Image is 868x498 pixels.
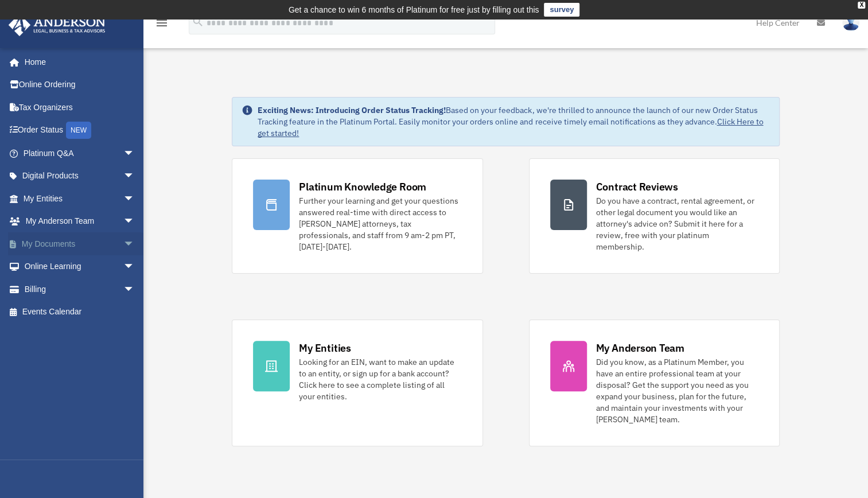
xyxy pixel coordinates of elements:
div: Contract Reviews [596,180,678,194]
a: Online Ordering [8,73,152,96]
a: survey [544,3,579,17]
a: Platinum Knowledge Room Further your learning and get your questions answered real-time with dire... [232,158,482,274]
span: arrow_drop_down [123,278,146,301]
a: Billingarrow_drop_down [8,278,152,301]
div: Looking for an EIN, want to make an update to an entity, or sign up for a bank account? Click her... [299,356,461,402]
div: Further your learning and get your questions answered real-time with direct access to [PERSON_NAM... [299,195,461,252]
div: Based on your feedback, we're thrilled to announce the launch of our new Order Status Tracking fe... [258,104,769,139]
span: arrow_drop_down [123,187,146,211]
strong: Exciting News: Introducing Order Status Tracking! [258,105,446,115]
a: Tax Organizers [8,96,152,119]
a: My Entities Looking for an EIN, want to make an update to an entity, or sign up for a bank accoun... [232,320,482,446]
div: Platinum Knowledge Room [299,180,426,194]
span: arrow_drop_down [123,232,146,256]
a: Order StatusNEW [8,119,152,142]
div: Did you know, as a Platinum Member, you have an entire professional team at your disposal? Get th... [596,356,758,425]
div: Do you have a contract, rental agreement, or other legal document you would like an attorney's ad... [596,195,758,252]
a: My Documentsarrow_drop_down [8,232,152,255]
a: My Anderson Team Did you know, as a Platinum Member, you have an entire professional team at your... [529,320,780,446]
img: Anderson Advisors Platinum Portal [5,14,109,36]
a: Digital Productsarrow_drop_down [8,165,152,188]
div: Get a chance to win 6 months of Platinum for free just by filling out this [289,3,539,17]
div: NEW [66,122,91,139]
a: Click Here to get started! [258,116,763,138]
a: Platinum Q&Aarrow_drop_down [8,142,152,165]
a: My Entitiesarrow_drop_down [8,187,152,210]
div: My Anderson Team [596,341,684,355]
a: Home [8,50,146,73]
span: arrow_drop_down [123,210,146,234]
div: My Entities [299,341,351,355]
i: menu [155,16,169,30]
img: User Pic [842,14,859,31]
div: close [858,2,865,9]
i: search [192,15,204,28]
span: arrow_drop_down [123,255,146,279]
span: arrow_drop_down [123,165,146,188]
a: Online Learningarrow_drop_down [8,255,152,278]
a: Events Calendar [8,301,152,324]
a: My Anderson Teamarrow_drop_down [8,210,152,233]
span: arrow_drop_down [123,142,146,165]
a: menu [155,20,169,30]
a: Contract Reviews Do you have a contract, rental agreement, or other legal document you would like... [529,158,780,274]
